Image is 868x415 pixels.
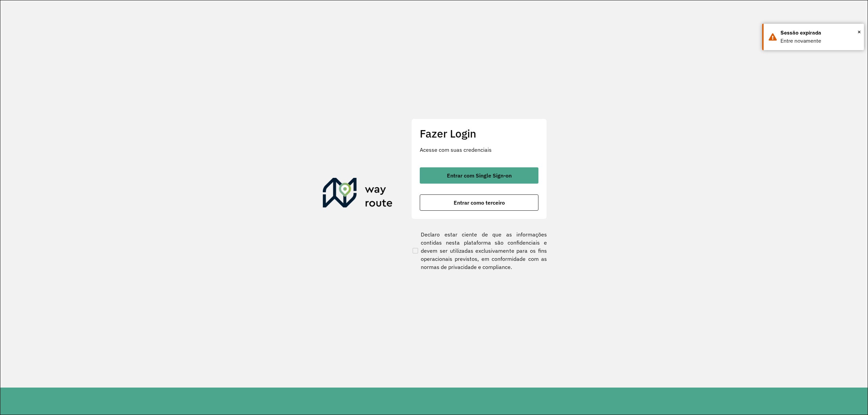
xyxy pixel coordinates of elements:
[323,178,393,210] img: Roteirizador AmbevTech
[411,230,547,271] label: Declaro estar ciente de que as informações contidas nesta plataforma são confidenciais e devem se...
[857,27,861,37] button: Close
[447,173,512,178] span: Entrar com Single Sign-on
[420,194,538,211] button: button
[781,37,859,45] div: Entre novamente
[781,29,859,37] div: Sessão expirada
[454,200,505,205] span: Entrar como terceiro
[420,146,538,154] p: Acesse com suas credenciais
[420,127,538,140] h2: Fazer Login
[420,167,538,184] button: button
[857,27,861,37] span: ×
